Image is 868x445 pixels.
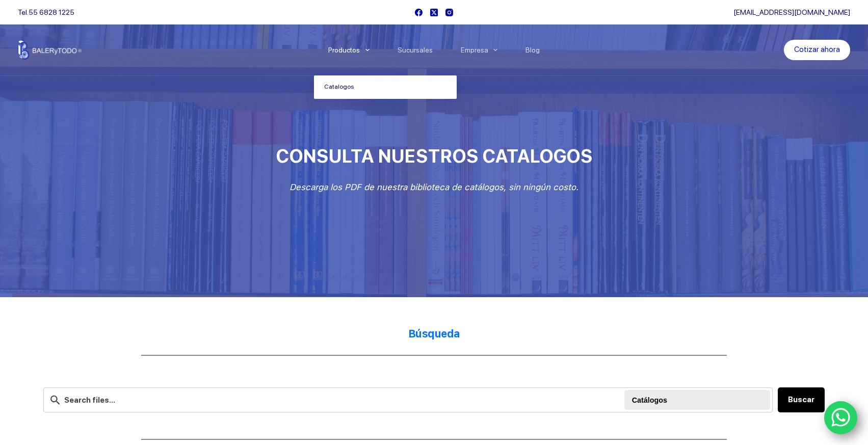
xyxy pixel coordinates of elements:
a: 55 6828 1225 [29,8,74,16]
img: Balerytodo [18,40,82,60]
button: Buscar [778,387,825,412]
a: Catalogos [314,75,457,99]
a: Facebook [415,9,423,16]
strong: Búsqueda [408,327,460,340]
nav: Menu Principal [314,24,554,75]
a: Instagram [445,9,453,16]
a: [EMAIL_ADDRESS][DOMAIN_NAME] [733,8,850,16]
a: X (Twitter) [430,9,438,16]
a: WhatsApp [824,401,858,435]
a: Cotizar ahora [784,40,850,60]
img: search-24.svg [49,394,62,406]
span: CONSULTA NUESTROS CATALOGOS [276,145,592,167]
em: Descarga los PDF de nuestra biblioteca de catálogos, sin ningún costo. [290,182,578,192]
span: Tel. [18,8,74,16]
input: Search files... [43,387,773,412]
